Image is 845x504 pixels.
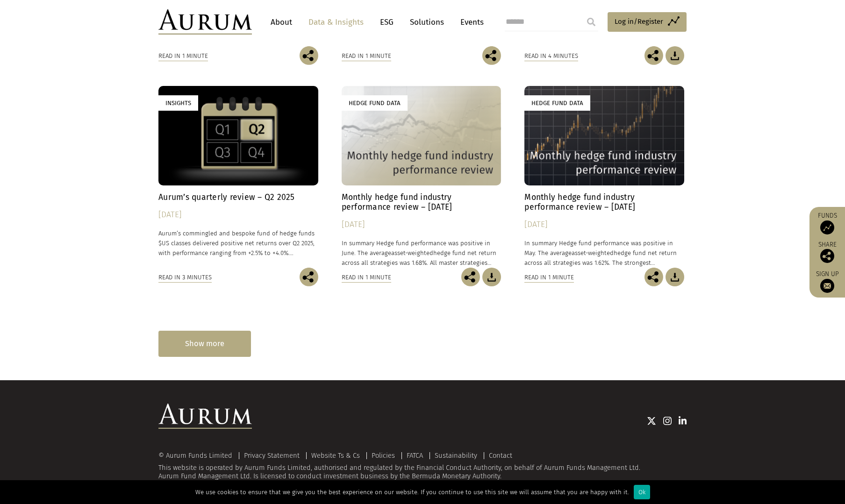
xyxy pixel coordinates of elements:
a: About [266,14,297,31]
a: Log in/Register [608,12,687,32]
div: Hedge Fund Data [342,95,408,111]
div: Ok [634,485,650,499]
img: Share this post [461,268,480,286]
div: Read in 1 minute [342,51,391,61]
div: [DATE] [342,218,501,231]
span: asset-weighted [391,249,433,256]
img: Share this post [300,46,318,65]
a: Sustainability [435,451,477,460]
span: Log in/Register [615,16,663,27]
a: Data & Insights [304,14,368,31]
img: Download Article [482,268,501,286]
p: Aurum’s commingled and bespoke fund of hedge funds $US classes delivered positive net returns ove... [158,228,318,258]
input: Submit [582,13,601,31]
a: Website Ts & Cs [311,451,360,460]
img: Share this post [644,268,663,286]
img: Share this post [482,46,501,65]
img: Access Funds [820,220,834,234]
img: Download Article [666,46,684,65]
div: Read in 1 minute [524,272,574,283]
img: Aurum [158,9,252,35]
h4: Monthly hedge fund industry performance review – [DATE] [342,192,501,212]
img: Share this post [820,249,834,263]
div: [DATE] [158,208,318,221]
img: Share this post [644,46,663,65]
div: Read in 4 minutes [524,51,578,61]
h4: Monthly hedge fund industry performance review – [DATE] [524,192,684,212]
img: Instagram icon [663,416,672,426]
a: Sign up [814,270,840,293]
img: Share this post [300,268,318,286]
p: In summary Hedge fund performance was positive in June. The average hedge fund net return across ... [342,238,501,268]
div: Read in 3 minutes [158,272,212,283]
div: This website is operated by Aurum Funds Limited, authorised and regulated by the Financial Conduc... [158,452,687,481]
h4: Aurum’s quarterly review – Q2 2025 [158,192,318,202]
div: Read in 1 minute [342,272,391,283]
a: FATCA [407,451,423,460]
div: Hedge Fund Data [524,95,590,111]
a: Events [456,14,484,31]
a: Insights Aurum’s quarterly review – Q2 2025 [DATE] Aurum’s commingled and bespoke fund of hedge f... [158,86,318,268]
a: Contact [489,451,512,460]
img: Linkedin icon [679,416,687,426]
a: ESG [375,14,398,31]
div: Read in 1 minute [158,51,208,61]
p: In summary Hedge fund performance was positive in May. The average hedge fund net return across a... [524,238,684,268]
img: Download Article [666,268,684,286]
img: Twitter icon [647,416,656,426]
div: Share [814,241,840,263]
div: Show more [158,331,251,356]
a: Hedge Fund Data Monthly hedge fund industry performance review – [DATE] [DATE] In summary Hedge f... [524,86,684,268]
span: asset-weighted [572,249,614,256]
a: Solutions [405,14,449,31]
a: Hedge Fund Data Monthly hedge fund industry performance review – [DATE] [DATE] In summary Hedge f... [342,86,501,268]
img: Sign up to our newsletter [820,279,834,293]
div: Insights [158,95,198,111]
a: Privacy Statement [244,451,300,460]
img: Aurum Logo [158,404,252,429]
div: [DATE] [524,218,684,231]
div: © Aurum Funds Limited [158,452,237,459]
a: Policies [372,451,395,460]
a: Funds [814,212,840,234]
